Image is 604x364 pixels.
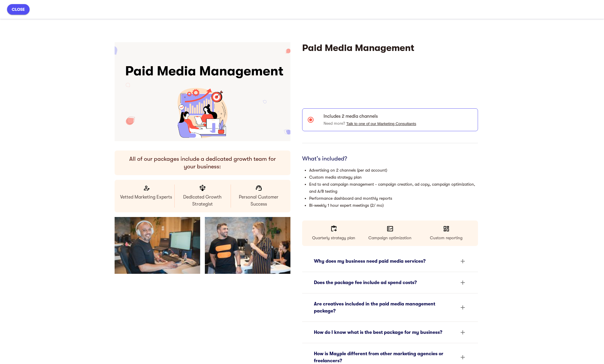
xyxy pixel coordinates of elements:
div: How do I know what is the best package for my business? [309,325,471,339]
button: Talk to one of our Marketing Consultants [346,122,416,126]
span: Includes 2 media channels [324,113,473,120]
p: Vetted Marketing Experts [119,194,173,201]
li: Bi-weekly 1 hour expert meetings (2/ mo) [309,202,478,209]
li: Advertising on 2 channels (per ad account) [309,167,478,174]
span: Need more? [324,121,416,126]
div: Why does my business need paid media services? [314,258,456,265]
li: End to end campaign management - campaign creation, ad copy, campaign optimization, and A/B testing [309,181,478,195]
h4: Paid Media Management [302,42,478,54]
div: Are creatives included in the paid media management package? [314,300,456,315]
p: Quarterly strategy plan [307,234,361,241]
h6: All of our packages include a dedicated growth team for your business: [124,155,281,170]
p: Campaign optimization [363,234,417,241]
p: Custom reporting [419,234,473,241]
img: DSC_04541_580f620c5c [115,217,200,274]
iframe: mayple-rich-text-viewer [302,57,478,99]
button: close [7,4,30,15]
h6: What’s included? [302,155,478,163]
div: Does the package fee include ad spend costs? [309,276,471,290]
div: Does the package fee include ad spend costs? [314,279,456,286]
div: How do I know what is the best package for my business? [314,329,456,336]
li: Custom media strategy plan [309,174,478,181]
div: Why does my business need paid media services? [309,254,471,268]
p: Dedicated Growth Strategist [176,194,229,208]
span: close [12,6,25,13]
img: DSC_04419_9ffefb58ae [205,217,290,274]
p: Personal Customer Success [232,194,286,208]
li: Performance dashboard and monthly reports [309,195,478,202]
div: Are creatives included in the paid media management package? [309,297,471,318]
